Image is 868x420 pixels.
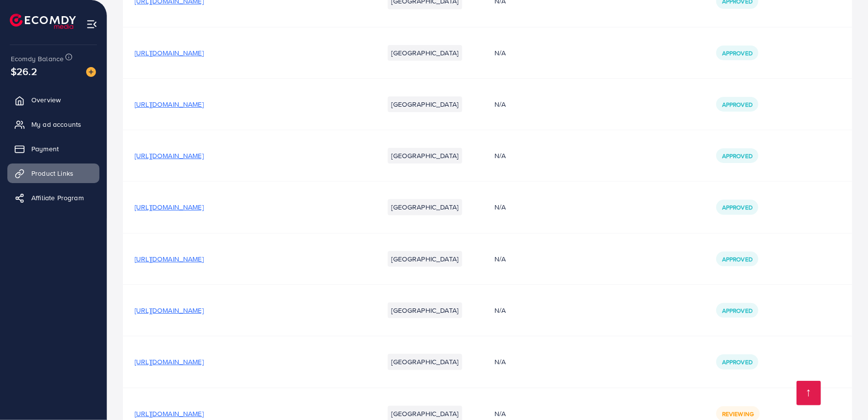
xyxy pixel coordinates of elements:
span: N/A [494,151,506,161]
span: Approved [722,152,752,160]
span: N/A [494,357,506,367]
a: Affiliate Program [7,188,99,208]
span: [URL][DOMAIN_NAME] [135,99,204,109]
span: [URL][DOMAIN_NAME] [135,151,204,161]
span: Overview [31,95,61,105]
a: Overview [7,90,99,110]
span: Approved [722,203,752,211]
span: N/A [494,254,506,264]
li: [GEOGRAPHIC_DATA] [388,251,463,267]
li: [GEOGRAPHIC_DATA] [388,199,463,215]
img: image [86,67,96,77]
span: N/A [494,409,506,419]
span: Product Links [31,168,73,178]
span: Approved [722,100,752,109]
span: Ecomdy Balance [11,54,64,64]
span: Payment [31,144,59,154]
a: My ad accounts [7,115,99,134]
span: N/A [494,48,506,58]
li: [GEOGRAPHIC_DATA] [388,45,463,61]
span: Approved [722,49,752,57]
span: Approved [722,306,752,315]
img: logo [10,14,76,29]
span: Affiliate Program [31,193,84,203]
span: [URL][DOMAIN_NAME] [135,254,204,264]
span: [URL][DOMAIN_NAME] [135,48,204,58]
iframe: Chat [826,376,861,413]
span: [URL][DOMAIN_NAME] [135,357,204,367]
span: Approved [722,358,752,366]
li: [GEOGRAPHIC_DATA] [388,354,463,370]
img: menu [86,19,97,30]
span: [URL][DOMAIN_NAME] [135,202,204,212]
span: N/A [494,305,506,315]
span: My ad accounts [31,119,81,129]
span: [URL][DOMAIN_NAME] [135,305,204,315]
span: N/A [494,202,506,212]
a: Payment [7,139,99,159]
span: Reviewing [722,410,754,418]
span: N/A [494,99,506,109]
li: [GEOGRAPHIC_DATA] [388,148,463,163]
span: [URL][DOMAIN_NAME] [135,409,204,419]
li: [GEOGRAPHIC_DATA] [388,303,463,318]
span: $26.2 [11,64,37,78]
span: Approved [722,255,752,263]
li: [GEOGRAPHIC_DATA] [388,96,463,112]
a: Product Links [7,163,99,183]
